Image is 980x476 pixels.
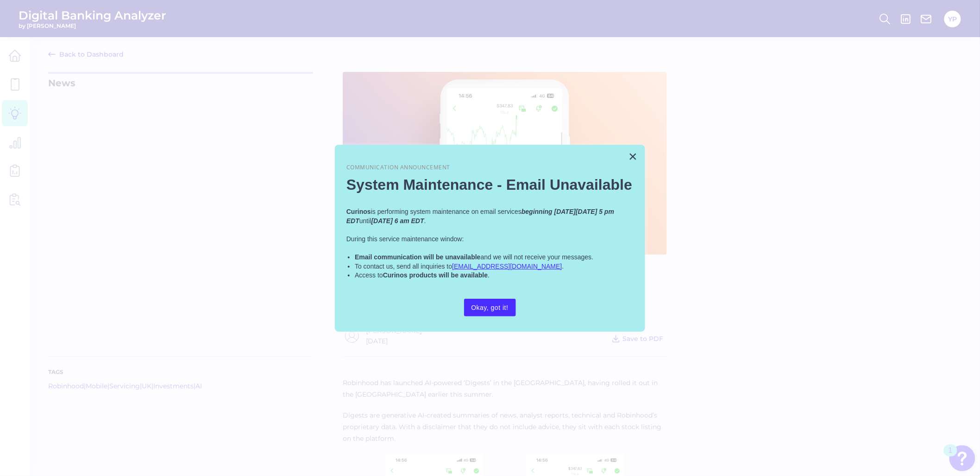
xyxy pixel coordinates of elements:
[346,208,616,225] em: beginning [DATE][DATE] 5 pm EDT
[488,271,490,279] span: .
[464,299,516,316] button: Okay, got it!
[346,164,634,172] p: Communication Announcement
[481,253,594,261] span: and we will not receive your messages.
[346,235,634,244] p: During this service maintenance window:
[371,217,424,225] em: [DATE] 6 am EDT
[562,263,564,270] span: .
[628,149,637,164] button: Close
[355,253,481,261] strong: Email communication will be unavailable
[383,271,488,279] strong: Curinos products will be available
[371,208,521,215] span: is performing system maintenance on email services
[452,263,562,270] a: [EMAIL_ADDRESS][DOMAIN_NAME]
[346,208,371,215] strong: Curinos
[359,217,371,225] span: until
[424,217,426,225] span: .
[355,263,452,270] span: To contact us, send all inquiries to
[346,176,634,193] h2: System Maintenance - Email Unavailable
[355,271,383,279] span: Access to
